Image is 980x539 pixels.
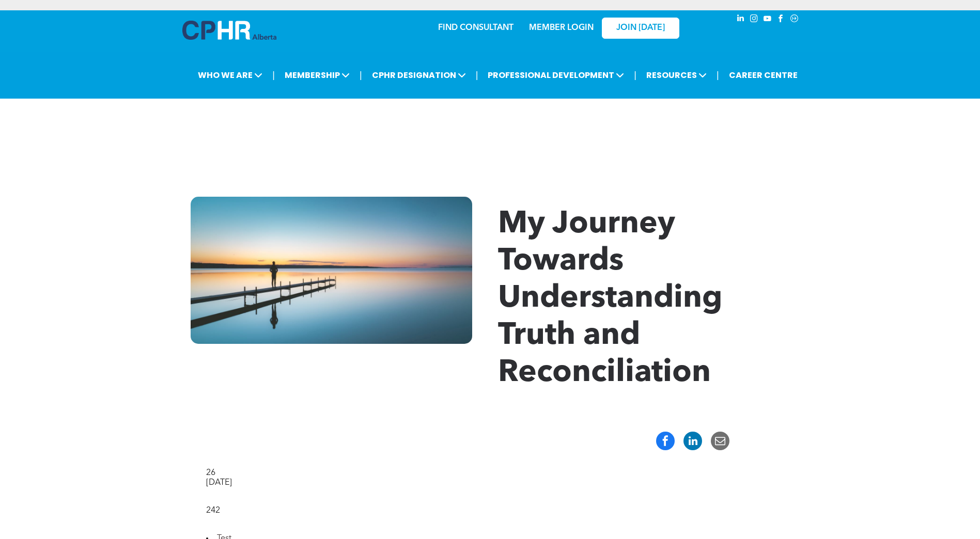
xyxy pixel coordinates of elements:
[616,23,665,33] span: JOIN [DATE]
[272,65,275,86] li: |
[775,13,787,27] a: facebook
[602,18,679,39] a: JOIN [DATE]
[360,65,362,86] li: |
[529,24,594,32] a: MEMBER LOGIN
[643,66,710,85] span: RESOURCES
[498,209,722,389] span: My Journey Towards Understanding Truth and Reconciliation
[717,65,719,86] li: |
[182,21,276,40] img: A blue and white logo for cp alberta
[206,468,774,478] div: 26
[476,65,478,86] li: |
[206,506,774,516] div: 242
[282,66,353,85] span: MEMBERSHIP
[438,24,514,32] a: FIND CONSULTANT
[485,66,627,85] span: PROFESSIONAL DEVELOPMENT
[634,65,636,86] li: |
[726,66,801,85] a: CAREER CENTRE
[369,66,469,85] span: CPHR DESIGNATION
[195,66,266,85] span: WHO WE ARE
[206,478,774,488] div: [DATE]
[735,13,746,27] a: linkedin
[749,13,760,27] a: instagram
[789,13,800,27] a: Social network
[762,13,773,27] a: youtube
